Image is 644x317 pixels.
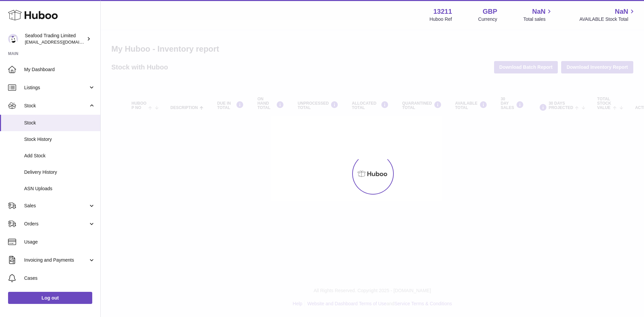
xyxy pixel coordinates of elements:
[24,257,88,263] span: Invoicing and Payments
[615,7,628,16] span: NaN
[523,16,553,22] span: Total sales
[8,34,18,44] img: online@rickstein.com
[478,16,497,22] div: Currency
[433,7,452,16] strong: 13211
[24,103,88,109] span: Stock
[579,16,636,22] span: AVAILABLE Stock Total
[24,153,95,159] span: Add Stock
[24,169,95,175] span: Delivery History
[579,7,636,22] a: NaN AVAILABLE Stock Total
[523,7,553,22] a: NaN Total sales
[8,292,92,304] a: Log out
[24,66,95,73] span: My Dashboard
[24,186,95,192] span: ASN Uploads
[24,85,88,91] span: Listings
[483,7,497,16] strong: GBP
[430,16,452,22] div: Huboo Ref
[24,221,88,227] span: Orders
[24,136,95,143] span: Stock History
[25,39,99,45] span: [EMAIL_ADDRESS][DOMAIN_NAME]
[25,33,85,45] div: Seafood Trading Limited
[532,7,545,16] span: NaN
[24,239,95,245] span: Usage
[24,203,88,209] span: Sales
[24,120,95,126] span: Stock
[24,275,95,281] span: Cases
